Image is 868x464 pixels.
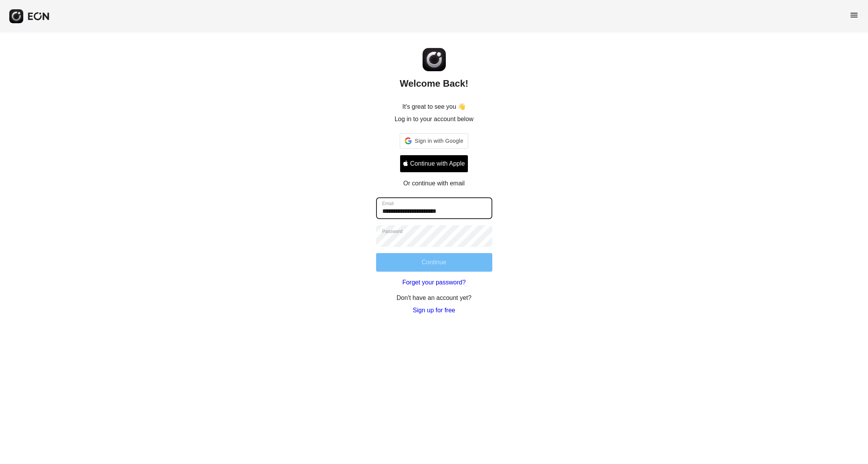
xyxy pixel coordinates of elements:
[376,253,492,272] button: Continue
[415,136,463,146] span: Sign in with Google
[395,115,474,124] p: Log in to your account below
[382,228,403,235] label: Password
[400,155,468,173] button: Signin with apple ID
[402,278,466,287] a: Forget your password?
[413,306,455,315] a: Sign up for free
[402,102,466,111] p: It's great to see you 👋
[400,133,468,149] div: Sign in with Google
[397,293,471,303] p: Don't have an account yet?
[400,77,468,90] h2: Welcome Back!
[382,200,394,207] label: Email
[403,179,464,188] p: Or continue with email
[849,10,859,20] span: menu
